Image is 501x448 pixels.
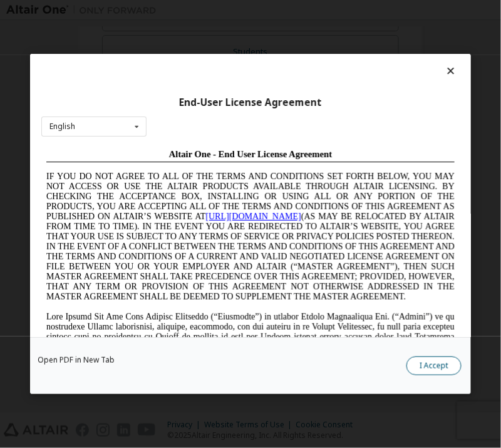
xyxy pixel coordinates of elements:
a: [URL][DOMAIN_NAME] [165,68,260,77]
div: English [49,123,75,130]
button: I Accept [406,357,462,375]
span: Altair One - End User License Agreement [128,5,291,15]
span: Lore Ipsumd Sit Ame Cons Adipisc Elitseddo (“Eiusmodte”) in utlabor Etdolo Magnaaliqua Eni. (“Adm... [5,168,413,308]
span: IF YOU DO NOT AGREE TO ALL OF THE TERMS AND CONDITIONS SET FORTH BELOW, YOU MAY NOT ACCESS OR USE... [5,28,413,157]
a: Open PDF in New Tab [38,357,115,364]
div: End-User License Agreement [41,96,460,109]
